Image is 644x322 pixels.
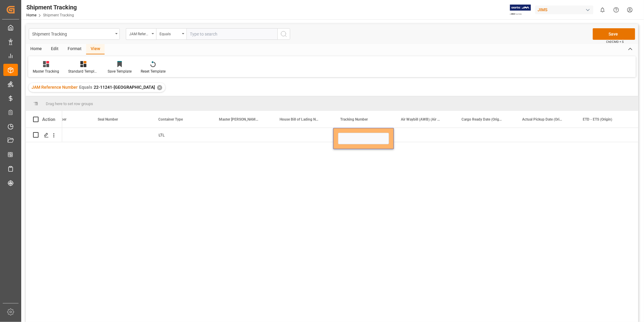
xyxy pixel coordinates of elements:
[68,69,99,74] div: Standard Templates
[522,117,563,122] span: Actual Pickup Date (Origin)
[277,28,290,40] button: search button
[159,30,180,37] div: Equals
[156,28,186,40] button: open menu
[126,28,156,40] button: open menu
[37,117,66,122] span: Container Number
[157,85,162,90] div: ✕
[596,3,609,17] button: show 0 new notifications
[535,5,593,14] div: JIMS
[98,117,118,122] span: Seal Number
[46,101,93,106] span: Drag here to set row groups
[108,69,132,74] div: Save Template
[158,117,183,122] span: Container Type
[29,28,120,40] button: open menu
[340,117,368,122] span: Tracking Number
[461,117,502,122] span: Cargo Ready Date (Origin)
[94,85,155,90] span: 22-11241-[GEOGRAPHIC_DATA]
[26,13,36,17] a: Home
[219,117,260,122] span: Master [PERSON_NAME] of Lading Number
[401,117,441,122] span: Air Waybill (AWB) (Air Courier)
[32,85,78,90] span: JAM Reference Number
[32,30,113,37] div: Shipment Tracking
[26,128,62,142] div: Press SPACE to select this row.
[129,30,150,37] div: JAM Reference Number
[280,117,320,122] span: House Bill of Lading Number
[609,3,623,17] button: Help Center
[141,69,166,74] div: Reset Template
[606,39,624,44] span: Ctrl/CMD + S
[33,69,59,74] div: Master Tracking
[63,44,86,54] div: Format
[583,117,612,122] span: ETD - ETS (Origin)
[593,28,635,40] button: Save
[151,128,212,142] div: LTL
[510,5,531,15] img: Exertis%20JAM%20-%20Email%20Logo.jpg_1722504956.jpg
[535,4,596,15] button: JIMS
[26,3,77,12] div: Shipment Tracking
[26,44,46,54] div: Home
[79,85,92,90] span: Equals
[86,44,105,54] div: View
[46,44,63,54] div: Edit
[42,117,55,122] div: Action
[186,28,277,40] input: Type to search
